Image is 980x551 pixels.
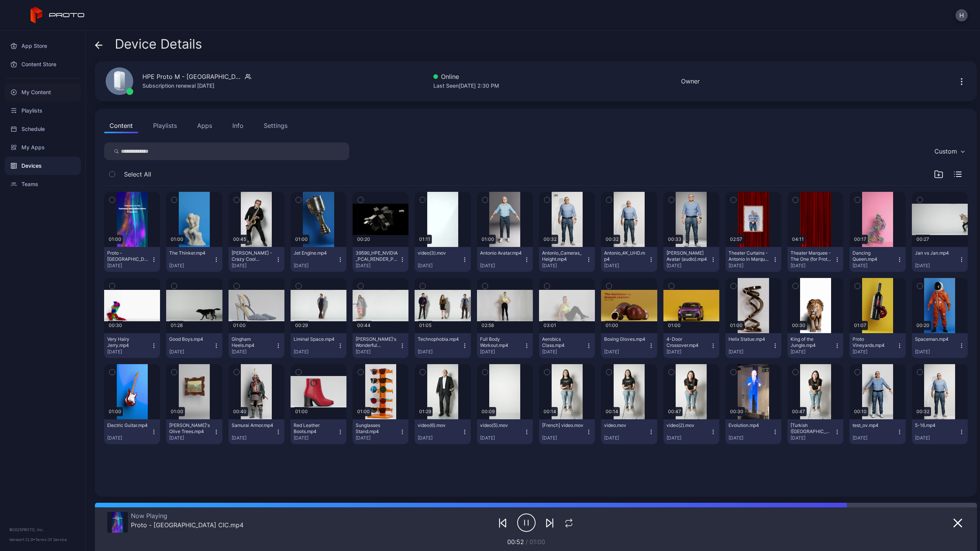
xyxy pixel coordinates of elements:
[849,247,905,272] button: Dancing Queen.mp4[DATE]
[725,333,781,358] button: Helix Statue.mp4[DATE]
[104,333,160,358] button: Very Hairy Jerry.mp4[DATE]
[601,247,657,272] button: Antonio_4K_UHD.mp4[DATE]
[166,333,222,358] button: Good Boys.mp4[DATE]
[5,101,81,120] div: Playlists
[725,419,781,444] button: Evolution.mp4[DATE]
[480,250,522,256] div: Antonio Avatar.mp4
[294,263,337,269] div: [DATE]
[232,422,274,428] div: Samurai Armor.mp4
[433,72,499,81] div: Online
[104,247,160,272] button: Proto - [GEOGRAPHIC_DATA] CIC.mp4[DATE]
[526,538,528,546] span: /
[169,250,211,256] div: The Thinker.mp4
[291,333,346,358] button: Liminal Space.mp4[DATE]
[107,263,151,269] div: [DATE]
[232,349,275,355] div: [DATE]
[666,435,710,441] div: [DATE]
[418,336,460,342] div: Technophobia.mp4
[542,250,584,262] div: Antonio_Cameras_Height.mp4
[915,435,959,441] div: [DATE]
[9,537,35,542] span: Version 1.12.0 •
[787,247,843,272] button: Theater Marquee - The One (for Proto) (Verticle 4K) (2160 x 3841.mp4[DATE]
[5,138,81,157] a: My Apps
[480,263,524,269] div: [DATE]
[418,349,461,355] div: [DATE]
[604,435,648,441] div: [DATE]
[232,435,275,441] div: [DATE]
[529,538,545,546] span: 01:00
[542,349,586,355] div: [DATE]
[542,435,586,441] div: [DATE]
[418,435,461,441] div: [DATE]
[142,81,251,90] div: Subscription renewal [DATE]
[791,435,834,441] div: [DATE]
[539,247,595,272] button: Antonio_Cameras_Height.mp4[DATE]
[912,247,968,272] button: Jan vs Jan.mp4[DATE]
[169,435,213,441] div: [DATE]
[915,263,959,269] div: [DATE]
[5,83,81,101] a: My Content
[853,435,896,441] div: [DATE]
[169,263,213,269] div: [DATE]
[294,336,336,342] div: Liminal Space.mp4
[853,349,896,355] div: [DATE]
[5,120,81,138] a: Schedule
[663,247,719,272] button: [PERSON_NAME] Avatar (audio).mp4[DATE]
[477,419,533,444] button: video(5).mov[DATE]
[480,349,524,355] div: [DATE]
[604,422,646,428] div: video.mov
[232,121,243,130] div: Info
[681,77,700,86] div: Owner
[124,170,151,179] span: Select All
[131,512,243,520] div: Now Playing
[169,336,211,342] div: Good Boys.mp4
[787,419,843,444] button: [Turkish ([GEOGRAPHIC_DATA])] video(2).mov[DATE]
[229,247,284,272] button: [PERSON_NAME] - Crazy Cool Technology.mp4[DATE]
[912,333,968,358] button: Spaceman.mp4[DATE]
[791,336,833,348] div: King of the Jungle.mp4
[418,422,460,428] div: video(6).mov
[104,118,138,133] button: Content
[601,333,657,358] button: Boxing Gloves.mp4[DATE]
[728,250,771,262] div: Theater Curtains - Antonio in Marquee (for Proto) (Verticle 4K) text FX5 Final_hb.mp4
[291,419,346,444] button: Red Leather Boots.mp4[DATE]
[604,263,648,269] div: [DATE]
[604,250,646,262] div: Antonio_4K_UHD.mp4
[294,250,336,256] div: Jet Engine.mp4
[934,147,957,155] div: Custom
[115,37,202,51] span: Device Details
[539,333,595,358] button: Aerobics Class.mp4[DATE]
[258,118,293,133] button: Settings
[107,250,149,262] div: Proto - Singapore CIC.mp4
[107,336,149,348] div: Very Hairy Jerry.mp4
[166,247,222,272] button: The Thinker.mp4[DATE]
[291,247,346,272] button: Jet Engine.mp4[DATE]
[192,118,217,133] button: Apps
[232,336,274,348] div: Gingham Heels.mp4
[666,422,709,428] div: video(2).mov
[353,333,408,358] button: [PERSON_NAME]'s Wonderful Wardrobe.mp4[DATE]
[5,55,81,74] div: Content Store
[232,250,274,262] div: Scott Page - Crazy Cool Technology.mp4
[169,422,211,435] div: Van Gogh's Olive Trees.mp4
[663,419,719,444] button: video(2).mov[DATE]
[107,435,151,441] div: [DATE]
[166,419,222,444] button: [PERSON_NAME]'s Olive Trees.mp4[DATE]
[107,349,151,355] div: [DATE]
[604,349,648,355] div: [DATE]
[955,9,968,21] button: H
[853,263,896,269] div: [DATE]
[663,333,719,358] button: 4-Door Crossover.mp4[DATE]
[728,349,772,355] div: [DATE]
[131,521,243,529] div: Proto - Singapore CIC.mp4
[507,538,524,546] span: 00:52
[728,263,772,269] div: [DATE]
[356,263,399,269] div: [DATE]
[791,349,834,355] div: [DATE]
[5,37,81,55] a: App Store
[666,263,710,269] div: [DATE]
[542,422,584,428] div: [French] video.mov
